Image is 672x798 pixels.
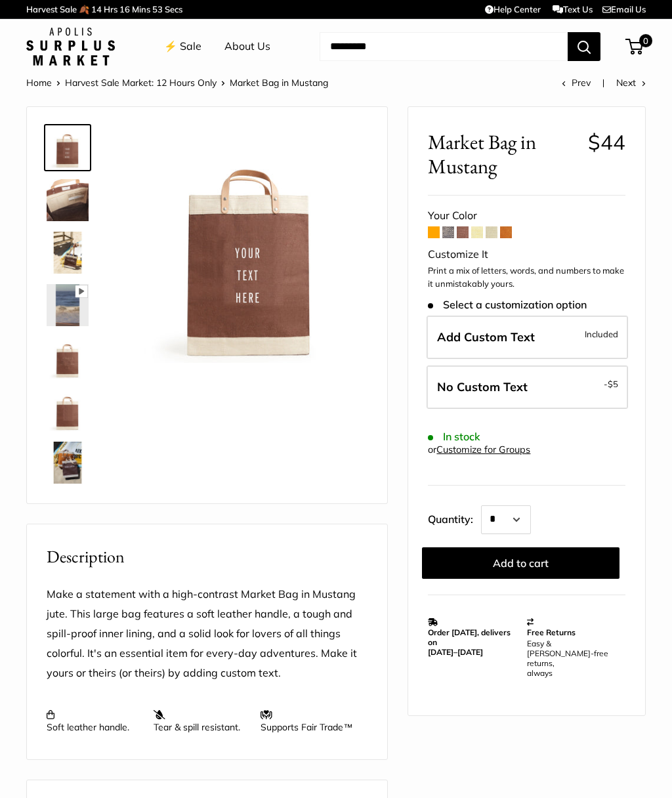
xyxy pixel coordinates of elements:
[320,32,568,61] input: Search...
[47,232,89,274] img: Market Bag in Mustang
[585,326,618,342] span: Included
[553,4,593,14] a: Text Us
[44,334,91,381] a: description_Seal of authenticity printed on the backside of every bag.
[44,387,91,434] a: Market Bag in Mustang
[616,77,646,89] a: Next
[65,77,217,89] a: Harvest Sale Market: 12 Hours Only
[44,439,91,486] a: Market Bag in Mustang
[527,639,619,678] p: Easy & [PERSON_NAME]-free returns, always
[485,4,541,14] a: Help Center
[152,4,163,14] span: 53
[47,442,89,484] img: Market Bag in Mustang
[104,4,117,14] span: Hrs
[427,366,628,409] label: Leave Blank
[568,32,600,61] button: Search
[604,376,618,392] span: -
[132,4,150,14] span: Mins
[47,179,89,221] img: Market Bag in Mustang
[428,430,480,443] span: In stock
[428,299,586,311] span: Select a customization option
[588,129,625,155] span: $44
[154,709,247,733] p: Tear & spill resistant.
[639,34,652,47] span: 0
[230,77,328,89] span: Market Bag in Mustang
[428,206,625,226] div: Your Color
[47,544,367,570] h2: Description
[47,585,367,683] p: Make a statement with a high-contrast Market Bag in Mustang jute. This large bag features a soft ...
[437,379,528,394] span: No Custom Text
[26,77,52,89] a: Home
[165,4,182,14] span: Secs
[608,379,618,389] span: $5
[562,77,591,89] a: Prev
[602,4,646,14] a: Email Us
[119,4,130,14] span: 16
[47,284,89,326] img: Market Bag in Mustang
[428,501,481,534] label: Quantity:
[428,130,577,178] span: Market Bag in Mustang
[132,127,367,362] img: Market Bag in Mustang
[44,229,91,276] a: Market Bag in Mustang
[224,37,270,56] a: About Us
[44,124,91,171] a: Market Bag in Mustang
[427,316,628,359] label: Add Custom Text
[428,245,625,264] div: Customize It
[428,441,530,459] div: or
[437,329,535,345] span: Add Custom Text
[627,39,643,54] a: 0
[527,627,576,637] strong: Free Returns
[422,547,619,579] button: Add to cart
[44,177,91,224] a: Market Bag in Mustang
[428,627,511,657] strong: Order [DATE], delivers on [DATE]–[DATE]
[26,74,328,91] nav: Breadcrumb
[91,4,102,14] span: 14
[47,709,140,733] p: Soft leather handle.
[47,389,89,431] img: Market Bag in Mustang
[436,444,530,455] a: Customize for Groups
[26,28,115,66] img: Apolis: Surplus Market
[428,264,625,290] p: Print a mix of letters, words, and numbers to make it unmistakably yours.
[261,709,354,733] p: Supports Fair Trade™
[47,337,89,379] img: description_Seal of authenticity printed on the backside of every bag.
[47,127,89,169] img: Market Bag in Mustang
[44,282,91,329] a: Market Bag in Mustang
[164,37,201,56] a: ⚡️ Sale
